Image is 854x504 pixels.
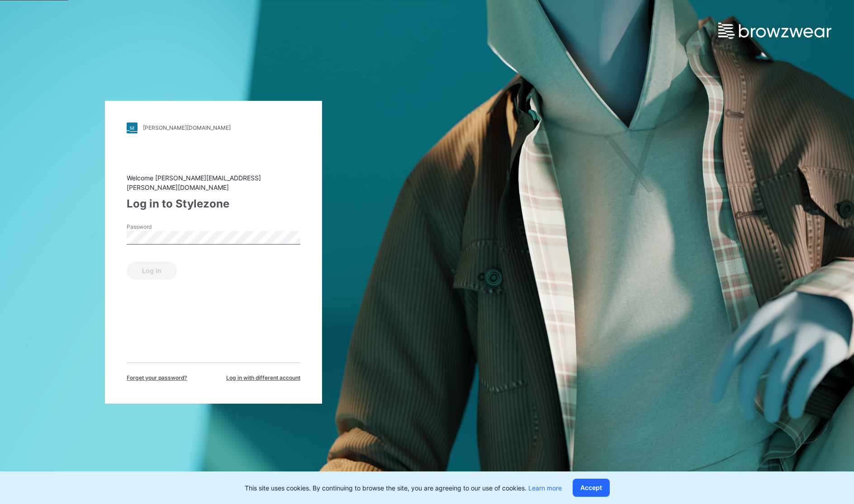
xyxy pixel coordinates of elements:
span: Forget your password? [127,374,187,382]
a: Learn more [528,484,562,492]
span: Log in with different account [226,374,300,382]
img: stylezone-logo.562084cfcfab977791bfbf7441f1a819.svg [127,122,138,133]
div: Welcome [PERSON_NAME][EMAIL_ADDRESS][PERSON_NAME][DOMAIN_NAME] [127,173,300,192]
button: Accept [573,479,610,497]
img: browzwear-logo.e42bd6dac1945053ebaf764b6aa21510.svg [718,23,831,39]
a: [PERSON_NAME][DOMAIN_NAME] [127,122,300,133]
label: Password [127,223,190,231]
p: This site uses cookies. By continuing to browse the site, you are agreeing to our use of cookies. [245,483,562,493]
div: Log in to Stylezone [127,196,300,212]
div: [PERSON_NAME][DOMAIN_NAME] [143,124,231,131]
